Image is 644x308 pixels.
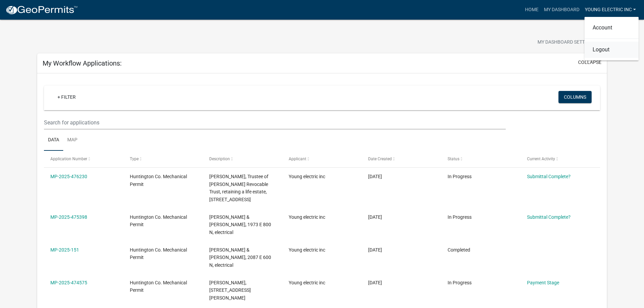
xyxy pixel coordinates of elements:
span: 09/08/2025 [368,214,382,220]
span: My Dashboard Settings [538,39,596,47]
datatable-header-cell: Applicant [282,151,362,167]
a: Submittal Complete? [527,214,571,220]
a: Home [522,3,541,16]
a: My Dashboard [541,3,582,16]
button: My Dashboard Settingssettings [532,36,611,49]
span: Huntington Co. Mechanical Permit [130,174,187,187]
datatable-header-cell: Date Created [362,151,441,167]
datatable-header-cell: Description [203,151,282,167]
a: MP-2025-475398 [50,214,87,220]
a: Logout [585,42,639,58]
span: Young electric inc [289,214,325,220]
span: Young electric inc [289,247,325,253]
datatable-header-cell: Current Activity [520,151,600,167]
span: Type [130,157,139,161]
span: Young electric inc [289,280,325,285]
span: 09/10/2025 [368,174,382,179]
button: collapse [578,59,601,66]
span: 09/06/2025 [368,247,382,253]
span: Description [209,157,230,161]
a: MP-2025-151 [50,247,79,253]
span: Huntington Co. Mechanical Permit [130,247,187,260]
a: Account [585,20,639,36]
datatable-header-cell: Status [441,151,520,167]
span: Rullo, John S, Trustee of John S Rullo Revocable Trust, retaining a life estate, 2322 N 700 W, el... [209,174,268,202]
div: Young electric inc [585,17,639,61]
span: 09/06/2025 [368,280,382,285]
a: Young electric inc [582,3,639,16]
span: Applicant [289,157,306,161]
datatable-header-cell: Application Number [44,151,123,167]
a: MP-2025-476230 [50,174,87,179]
a: Map [63,129,81,151]
a: Data [44,129,63,151]
span: THOMAS, STEVEN W & AMY D, 1973 E 800 N, electrical [209,214,271,235]
a: Payment Stage [527,280,559,285]
h5: My Workflow Applications: [43,59,122,67]
span: Young electric inc [289,174,325,179]
span: Huntington Co. Mechanical Permit [130,280,187,293]
a: Submittal Complete? [527,174,571,179]
span: In Progress [448,174,472,179]
span: ROBROCK, BRAD & SHANNA K AVERILL, 2087 E 600 N, electrical [209,247,271,268]
span: Ryan Johnson, 7604 N Old Fort Wayne Rd., electrical [209,280,251,301]
span: Application Number [50,157,87,161]
input: Search for applications [44,116,505,129]
span: In Progress [448,214,472,220]
span: Current Activity [527,157,555,161]
a: + Filter [52,91,81,103]
span: Status [448,157,459,161]
button: Columns [558,91,592,103]
datatable-header-cell: Type [123,151,203,167]
span: In Progress [448,280,472,285]
a: MP-2025-474575 [50,280,87,285]
span: Huntington Co. Mechanical Permit [130,214,187,228]
span: Date Created [368,157,392,161]
span: Completed [448,247,470,253]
